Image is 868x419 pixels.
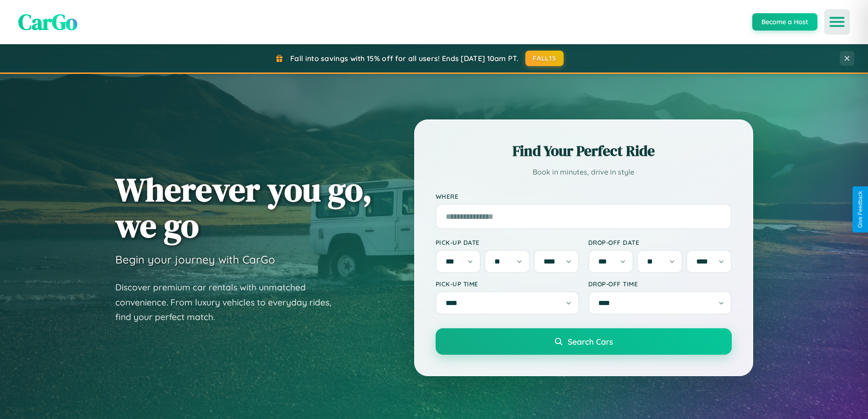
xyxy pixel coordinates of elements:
[436,192,732,200] label: Where
[290,54,519,63] span: Fall into savings with 15% off for all users! Ends [DATE] 10am PT.
[436,166,732,179] p: Book in minutes, drive in style
[18,7,77,37] span: CarGo
[525,51,564,66] button: FALL15
[588,280,732,288] label: Drop-off Time
[436,238,579,246] label: Pick-up Date
[436,328,732,355] button: Search Cars
[824,9,850,35] button: Open menu
[752,13,817,31] button: Become a Host
[568,336,613,347] span: Search Cars
[115,253,275,266] h3: Begin your journey with CarGo
[436,141,732,161] h2: Find Your Perfect Ride
[115,280,343,325] p: Discover premium car rentals with unmatched convenience. From luxury vehicles to everyday rides, ...
[436,280,579,288] label: Pick-up Time
[588,238,732,246] label: Drop-off Date
[115,171,372,243] h1: Wherever you go, we go
[857,191,863,228] div: Give Feedback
